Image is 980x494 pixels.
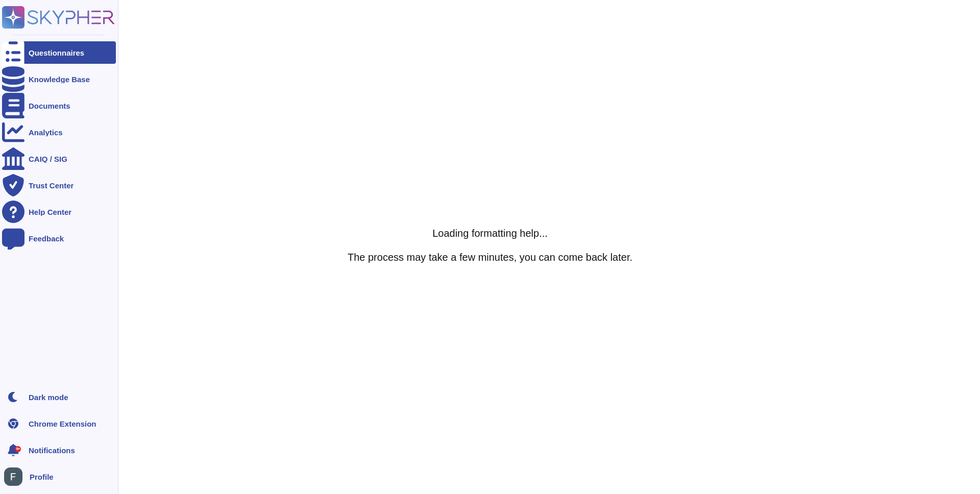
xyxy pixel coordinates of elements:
[15,446,21,452] div: 9+
[29,235,64,242] div: Feedback
[2,174,116,196] a: Trust Center
[30,473,54,481] span: Profile
[348,251,632,263] h5: The process may take a few minutes, you can come back later.
[2,465,30,488] button: user
[2,121,116,143] a: Analytics
[29,420,96,428] div: Chrome Extension
[29,155,67,163] div: CAIQ / SIG
[2,68,116,90] a: Knowledge Base
[29,102,70,110] div: Documents
[2,412,116,435] a: Chrome Extension
[2,227,116,250] a: Feedback
[348,227,632,239] h5: Loading formatting help...
[2,41,116,64] a: Questionnaires
[29,76,90,83] div: Knowledge Base
[29,447,75,454] span: Notifications
[29,182,73,189] div: Trust Center
[2,94,116,117] a: Documents
[2,147,116,170] a: CAIQ / SIG
[29,208,71,216] div: Help Center
[4,467,22,486] img: user
[29,49,84,57] div: Questionnaires
[29,393,68,401] div: Dark mode
[2,201,116,223] a: Help Center
[29,129,63,136] div: Analytics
